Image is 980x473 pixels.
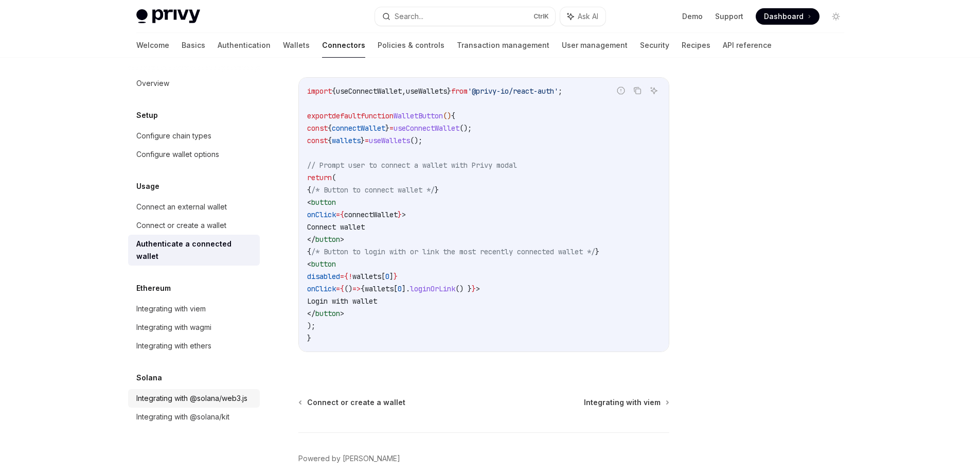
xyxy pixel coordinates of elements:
span: { [328,124,332,133]
a: Authenticate a connected wallet [128,235,260,266]
div: Overview [136,77,169,90]
button: Ask AI [647,84,661,97]
span: Login with wallet [307,296,377,306]
span: = [340,272,344,281]
span: ]. [402,284,410,293]
span: useWallets [369,136,410,145]
span: } [307,334,311,343]
a: Integrating with viem [128,300,260,318]
a: Integrating with @solana/web3.js [128,389,260,408]
span: wallets [332,136,361,145]
span: { [328,136,332,145]
span: < [307,198,311,207]
a: Support [715,11,743,22]
span: '@privy-io/react-auth' [468,86,558,96]
span: Connect or create a wallet [307,397,405,408]
span: WalletButton [394,111,443,120]
div: Integrating with wagmi [136,321,211,334]
span: = [365,136,369,145]
span: useConnectWallet [394,124,459,133]
h5: Setup [136,109,158,121]
span: { [361,284,365,293]
span: /* Button to connect wallet */ [311,185,435,195]
h5: Usage [136,180,159,192]
h5: Ethereum [136,282,171,294]
span: { [332,86,336,96]
a: Welcome [136,33,169,58]
span: ); [307,321,315,330]
span: { [307,185,311,195]
span: Dashboard [764,11,804,22]
button: Report incorrect code [614,84,628,97]
span: { [451,111,455,120]
span: > [476,284,480,293]
a: Integrating with @solana/kit [128,408,260,426]
span: Ask AI [578,11,598,22]
span: () } [455,284,472,293]
div: Configure wallet options [136,148,219,161]
span: </ [307,309,315,318]
span: { [340,284,344,293]
div: Authenticate a connected wallet [136,238,254,262]
span: Integrating with viem [584,397,661,408]
span: button [311,198,336,207]
a: Connect or create a wallet [299,397,405,408]
span: > [402,210,406,219]
span: ! [348,272,352,281]
span: useConnectWallet [336,86,402,96]
span: } [398,210,402,219]
a: Configure wallet options [128,145,260,164]
span: ; [558,86,562,96]
a: Transaction management [457,33,549,58]
button: Search...CtrlK [375,7,555,26]
span: import [307,86,332,96]
a: Demo [682,11,703,22]
div: Integrating with viem [136,303,206,315]
span: wallets [365,284,394,293]
span: const [307,124,328,133]
div: Connect an external wallet [136,201,227,213]
a: User management [562,33,628,58]
a: Integrating with viem [584,397,668,408]
span: [ [394,284,398,293]
span: const [307,136,328,145]
span: 0 [385,272,389,281]
span: { [307,247,311,256]
a: Integrating with wagmi [128,318,260,337]
a: Authentication [218,33,271,58]
span: from [451,86,468,96]
span: useWallets [406,86,447,96]
span: connectWallet [344,210,398,219]
span: onClick [307,284,336,293]
h5: Solana [136,372,162,384]
span: disabled [307,272,340,281]
div: Integrating with @solana/web3.js [136,392,247,405]
span: default [332,111,361,120]
span: > [340,309,344,318]
span: // Prompt user to connect a wallet with Privy modal [307,161,517,170]
span: </ [307,235,315,244]
span: () [443,111,451,120]
span: } [435,185,439,195]
span: , [402,86,406,96]
a: Basics [182,33,205,58]
span: { [340,210,344,219]
span: } [472,284,476,293]
span: export [307,111,332,120]
button: Copy the contents from the code block [631,84,644,97]
span: } [385,124,389,133]
span: [ [381,272,385,281]
span: } [394,272,398,281]
span: = [336,284,340,293]
span: function [361,111,394,120]
span: connectWallet [332,124,385,133]
span: ( [332,173,336,182]
span: button [315,235,340,244]
a: Connect or create a wallet [128,216,260,235]
a: Recipes [682,33,710,58]
span: = [389,124,394,133]
button: Ask AI [560,7,605,26]
a: Powered by [PERSON_NAME] [298,453,400,464]
span: loginOrLink [410,284,455,293]
a: Overview [128,74,260,93]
